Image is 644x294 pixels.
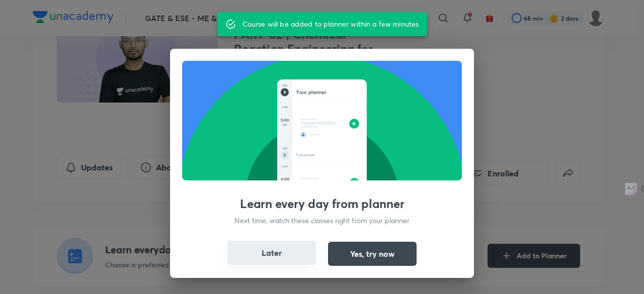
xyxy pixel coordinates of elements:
g: 4 PM [282,107,287,109]
g: 9 [284,154,286,157]
g: Your planner [296,90,327,95]
g: 8 [284,91,286,94]
g: 4 PM [282,166,287,168]
p: Next time, watch these classes right from your planner [234,215,410,226]
button: Later [227,241,316,265]
g: JUN [282,148,287,150]
div: Course will be added to planner within a few minutes [243,15,419,33]
button: Yes, try now [328,242,417,266]
h3: Learn every day from planner [240,197,405,211]
g: PM [283,124,287,126]
g: Tomorrow [295,153,314,156]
